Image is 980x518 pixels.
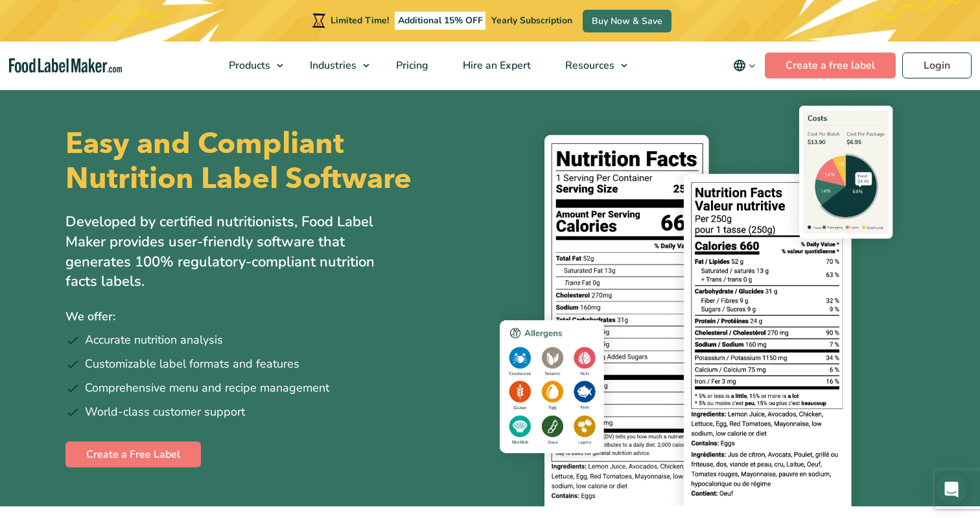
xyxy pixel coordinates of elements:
span: Hire an Expert [459,58,532,73]
a: Hire an Expert [446,41,545,89]
p: Developed by certified nutritionists, Food Label Maker provides user-friendly software that gener... [65,212,402,292]
a: Industries [293,41,376,89]
span: Limited Time! [331,14,389,27]
a: Create a free label [765,53,896,78]
span: Pricing [392,58,430,73]
a: Pricing [379,41,443,89]
span: Additional 15% OFF [395,12,486,30]
a: Buy Now & Save [583,10,671,32]
a: Login [902,53,972,78]
span: Products [225,58,272,73]
span: Industries [306,58,358,73]
h1: Easy and Compliant Nutrition Label Software [65,126,479,196]
span: Comprehensive menu and recipe management [85,379,329,397]
span: Yearly Subscription [491,14,572,27]
span: World-class customer support [85,403,245,421]
span: Resources [561,58,616,73]
p: We offer: [65,307,480,326]
div: Open Intercom Messenger [936,474,967,505]
a: Resources [548,41,634,89]
span: Customizable label formats and features [85,355,299,373]
a: Create a Free Label [65,441,201,467]
span: Accurate nutrition analysis [85,331,223,349]
a: Products [212,41,290,89]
